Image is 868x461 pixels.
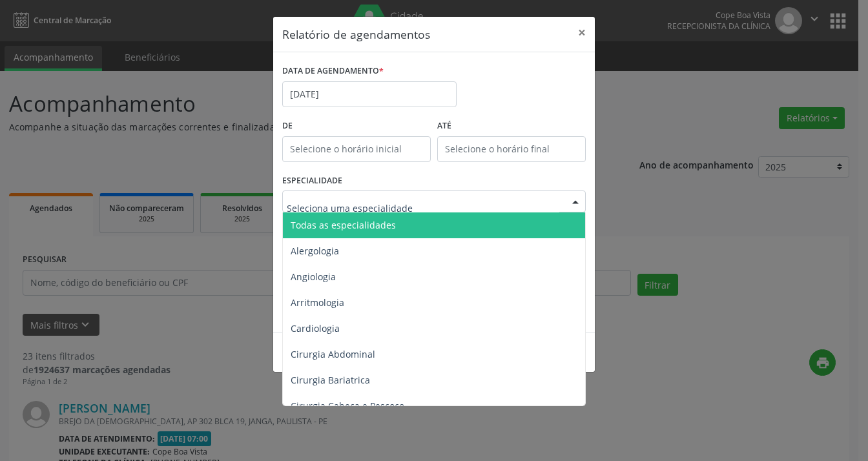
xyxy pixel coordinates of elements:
h5: Relatório de agendamentos [282,26,430,43]
input: Selecione o horário final [437,136,586,162]
span: Alergologia [291,245,339,257]
label: ESPECIALIDADE [282,171,342,191]
span: Cirurgia Abdominal [291,348,375,360]
span: Todas as especialidades [291,219,396,231]
label: De [282,116,431,136]
input: Selecione o horário inicial [282,136,431,162]
input: Seleciona uma especialidade [287,195,559,221]
label: DATA DE AGENDAMENTO [282,61,384,81]
button: Close [569,17,595,48]
span: Cirurgia Cabeça e Pescoço [291,400,404,412]
span: Cirurgia Bariatrica [291,374,370,386]
span: Arritmologia [291,296,344,309]
input: Selecione uma data ou intervalo [282,81,457,107]
span: Angiologia [291,271,336,283]
label: ATÉ [437,116,586,136]
span: Cardiologia [291,322,340,334]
